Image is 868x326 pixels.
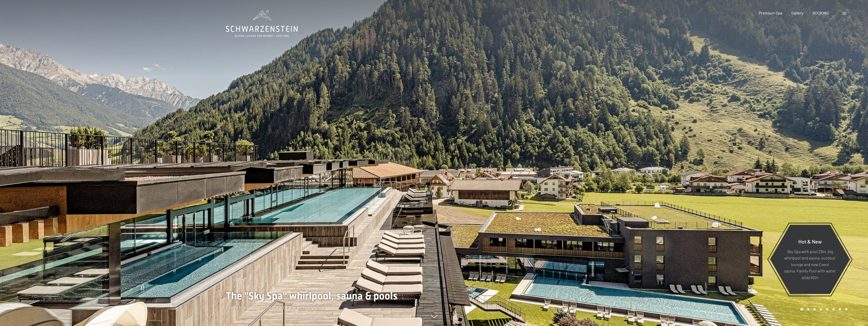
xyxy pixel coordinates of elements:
a: Hot & New Sky Spa with pool 23m, big whirlpool and sauna, outdoor lounge and new Event sauna, Fam... [770,224,850,294]
a: BOOKING [812,10,829,15]
div: Carousel Page 5 [826,308,829,311]
div: Carousel Pagination [799,308,848,311]
div: Carousel Page 8 [845,308,848,311]
span: Hot & New [798,238,822,244]
a: Premium Spa [759,10,782,15]
div: Carousel Page 1 (Current Slide) [800,308,803,311]
div: Carousel Page 4 [819,308,822,311]
div: Carousel Page 7 [839,308,841,311]
div: Carousel Page 2 [807,308,810,311]
p: Sky Spa with pool 23m, big whirlpool and sauna, outdoor lounge and new Event sauna, Family Pool w... [782,248,838,281]
div: Carousel Page 6 [832,308,835,311]
div: Carousel Page 3 [813,308,816,311]
a: Gallery [791,10,803,15]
